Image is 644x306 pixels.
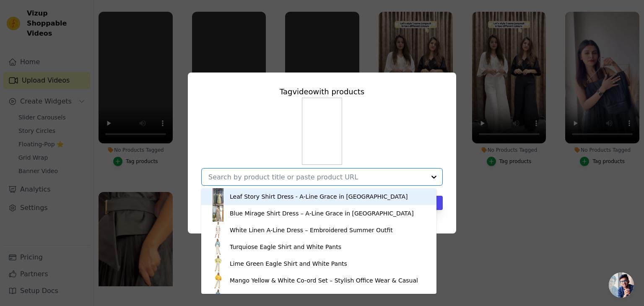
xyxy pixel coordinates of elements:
div: Turquiose Eagle Shirt and White Pants [230,243,341,251]
img: product thumbnail [210,222,226,239]
div: White Linen A-Line Dress – Embroidered Summer Outfit [230,226,393,234]
div: Blue Mirage Shirt Dress – A-Line Grace in [GEOGRAPHIC_DATA] [230,209,414,218]
img: product thumbnail [210,188,226,205]
div: Lime Green Eagle Shirt and White Pants [230,259,347,268]
img: product thumbnail [210,205,226,222]
img: product thumbnail [210,272,226,289]
input: Search by product title or paste product URL [208,173,426,181]
img: product thumbnail [210,239,226,255]
div: Tag video with products [201,86,443,98]
div: Leaf Story Shirt Dress - A-Line Grace in [GEOGRAPHIC_DATA] [230,192,408,201]
div: Open chat [609,272,634,298]
img: product thumbnail [210,255,226,272]
img: product thumbnail [210,289,226,306]
div: Turquoise Blue Kurta Set – Embroidered Satin Ethnic Wear [230,293,400,301]
div: Mango Yellow & White Co-ord Set – Stylish Office Wear & Casual [230,276,418,285]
